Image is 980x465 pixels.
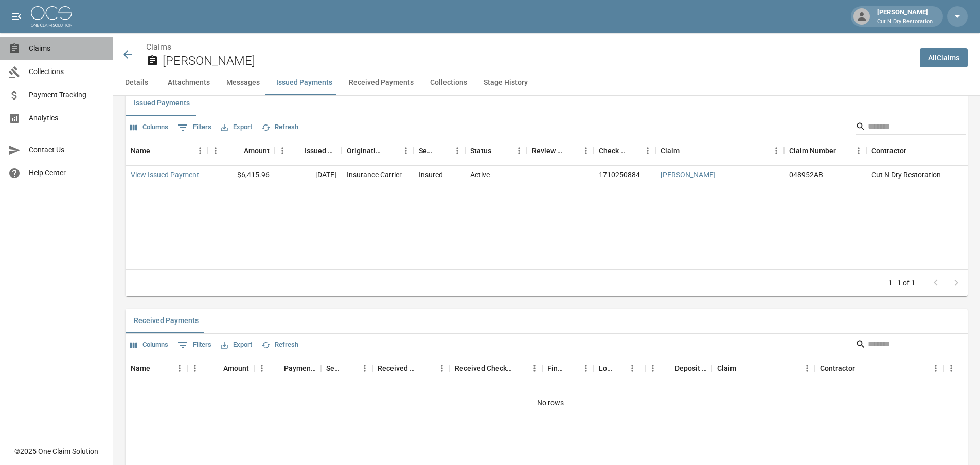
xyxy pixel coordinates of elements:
div: Check Number [599,136,626,165]
img: ocs-logo-white-transparent.png [31,6,72,27]
button: Sort [435,144,450,158]
button: Menu [578,143,594,158]
button: Sort [384,144,398,158]
span: Contact Us [29,145,104,155]
button: Sort [290,144,305,158]
button: Details [113,70,159,95]
button: Refresh [259,337,301,353]
div: Contractor [815,354,943,383]
button: Menu [943,361,959,376]
button: Received Payments [126,309,207,333]
div: Search [856,336,966,354]
div: Received Check Number [455,354,512,383]
button: Menu [799,361,815,376]
button: Menu [625,361,640,376]
button: Menu [851,143,866,158]
div: Final/Partial [547,354,564,383]
div: Received Method [372,354,450,383]
button: Sort [661,361,675,375]
div: Issued Date [275,136,342,165]
div: related-list tabs [126,309,968,333]
div: [DATE] [275,166,342,185]
div: Sender [321,354,372,383]
div: Name [131,354,150,383]
div: 1710250884 [599,170,640,180]
div: Name [131,136,150,165]
button: Export [218,119,255,135]
div: Final/Partial [542,354,594,383]
button: Menu [640,143,655,158]
button: Sort [855,361,869,375]
nav: breadcrumb [146,41,912,53]
button: Menu [527,361,542,376]
button: Menu [928,361,943,376]
button: Sort [564,361,578,375]
button: Show filters [175,337,214,353]
div: [PERSON_NAME] [873,7,937,26]
button: Sort [491,144,506,158]
button: Menu [254,361,270,376]
span: Collections [29,66,104,77]
button: open drawer [6,6,27,27]
div: Sent To [414,136,465,165]
div: Contractor [871,136,906,165]
div: related-list tabs [126,91,968,116]
button: Sort [564,144,578,158]
a: [PERSON_NAME] [661,170,716,180]
p: Cut N Dry Restoration [877,17,933,26]
button: Menu [208,143,223,158]
div: Lockbox [594,354,645,383]
div: Deposit Date [675,354,707,383]
button: Sort [626,144,640,158]
button: Sort [736,361,751,375]
div: Claim Number [784,136,866,165]
div: Received Method [378,354,420,383]
div: Sender [326,354,343,383]
div: Amount [187,354,254,383]
button: Sort [959,361,973,375]
span: Payment Tracking [29,90,104,100]
div: Claim [712,354,815,383]
div: Review Status [527,136,594,165]
button: Menu [450,143,465,158]
div: Status [465,136,527,165]
div: Contractor [820,354,855,383]
button: Refresh [259,119,301,135]
div: Claim [655,136,784,165]
div: Payment Date [254,354,321,383]
div: Insurance Carrier [347,170,402,180]
button: Menu [434,361,450,376]
button: Sort [150,144,165,158]
button: Sort [613,361,628,375]
div: Name [126,136,208,165]
button: Menu [511,143,527,158]
div: Name [126,354,187,383]
div: Amount [223,354,249,383]
button: Show filters [175,119,214,136]
button: Sort [270,361,284,375]
div: 048952AB [789,170,823,180]
button: Sort [209,361,223,375]
div: anchor tabs [113,70,980,95]
div: Amount [244,136,270,165]
h2: [PERSON_NAME] [163,53,912,68]
button: Export [218,337,255,353]
button: Select columns [128,337,171,353]
div: Received Check Number [450,354,542,383]
span: Claims [29,43,104,54]
button: Menu [645,361,661,376]
div: Deposit Date [645,354,712,383]
div: Issued Date [305,136,336,165]
div: Sent To [419,136,435,165]
button: Menu [187,361,203,376]
div: Lockbox [599,354,613,383]
div: Check Number [594,136,655,165]
div: Review Status [532,136,564,165]
div: Insured [419,170,443,180]
button: Stage History [475,70,536,95]
div: Amount [208,136,275,165]
button: Sort [420,361,434,375]
span: Help Center [29,168,104,178]
p: 1–1 of 1 [888,278,915,288]
button: Collections [422,70,475,95]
